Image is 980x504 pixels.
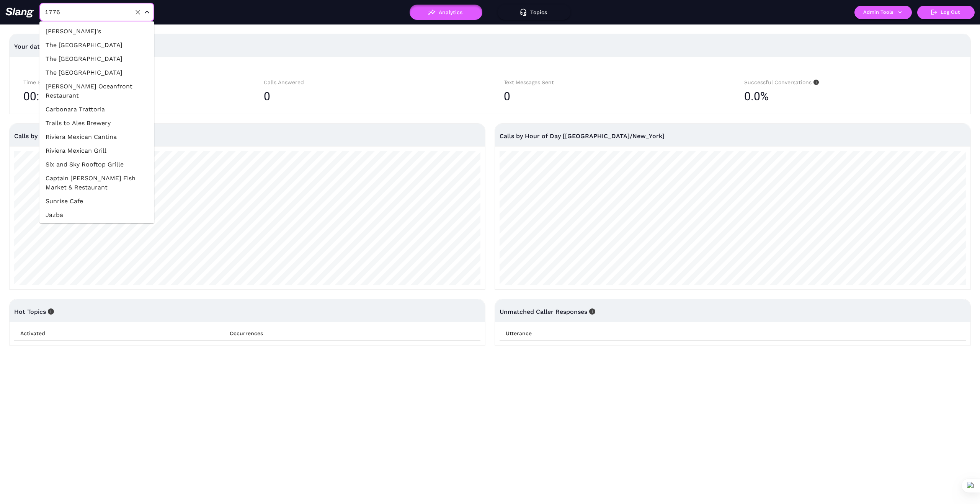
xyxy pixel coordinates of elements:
li: The [GEOGRAPHIC_DATA] [39,38,154,52]
span: Hot Topics [14,308,54,315]
span: Time Saved [23,79,60,85]
li: The [GEOGRAPHIC_DATA] [39,66,154,80]
li: Junoon NYC [39,222,154,236]
button: Analytics [410,5,482,20]
li: Riviera Mexican Grill [39,144,154,158]
span: 0.0% [744,87,769,106]
th: Occurrences [224,326,480,341]
div: Your data for the past [14,38,966,56]
span: 00:00:00 [23,87,68,106]
span: 0 [264,90,270,103]
li: The [GEOGRAPHIC_DATA] [39,52,154,66]
li: Trails to Ales Brewery [39,116,154,130]
li: Carbonara Trattoria [39,103,154,116]
button: Topics [498,5,570,20]
span: 0 [504,90,510,103]
span: Unmatched Caller Responses [500,308,595,315]
li: Riviera Mexican Cantina [39,130,154,144]
button: Close [142,8,152,17]
div: Calls by Date [14,124,480,148]
button: Clear [132,7,143,18]
li: Jazba [39,208,154,222]
li: [PERSON_NAME]'s [39,24,154,38]
li: Captain [PERSON_NAME] Fish Market & Restaurant [39,171,154,194]
li: [PERSON_NAME] Oceanfront Restaurant [39,80,154,103]
li: Sunrise Cafe [39,194,154,208]
img: 623511267c55cb56e2f2a487_logo2.png [5,7,34,18]
span: Successful Conversations [744,79,819,85]
div: Text Messages Sent [504,78,717,87]
div: Calls Answered [264,78,477,87]
button: Log Out [917,6,975,19]
a: Analytics [410,9,482,15]
li: Six and Sky Rooftop Grille [39,158,154,171]
span: info-circle [46,308,54,315]
span: info-circle [587,308,595,315]
th: Activated [14,326,224,341]
div: Calls by Hour of Day [[GEOGRAPHIC_DATA]/New_York] [500,124,966,148]
button: Admin Tools [854,6,912,19]
th: Utterance [500,326,966,341]
span: info-circle [812,80,819,85]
